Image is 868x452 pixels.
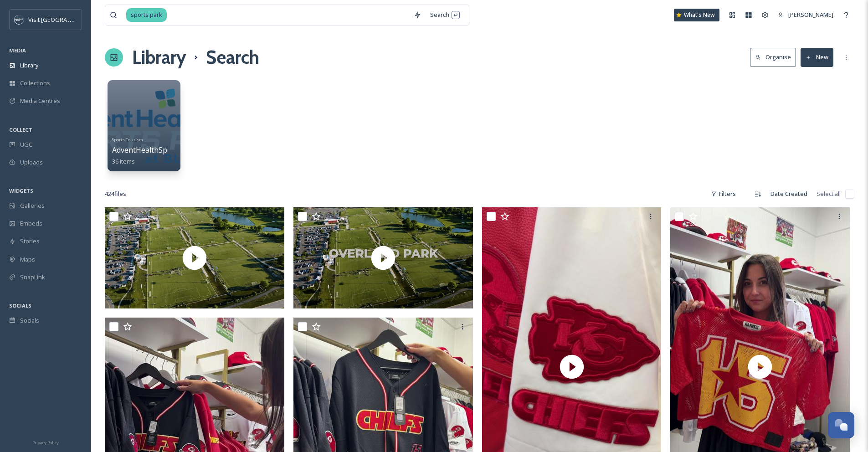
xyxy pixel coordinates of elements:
h1: Search [206,44,259,71]
img: thumbnail [105,207,284,308]
a: Sports TourismAdventHealthSports Park Bluhawk36 items [112,134,231,165]
span: SOCIALS [9,302,31,309]
span: Uploads [20,158,43,167]
button: Open Chat [828,412,854,438]
span: Maps [20,255,35,264]
button: Organise [750,48,796,67]
span: Collections [20,79,50,87]
span: Socials [20,316,39,325]
span: MEDIA [9,47,26,54]
span: Library [20,61,38,70]
div: Filters [706,185,740,203]
span: Stories [20,237,40,246]
img: thumbnail [293,207,473,308]
div: Search [426,6,464,24]
span: Privacy Policy [32,440,59,446]
span: Media Centres [20,97,60,105]
span: WIDGETS [9,187,33,194]
span: Sports Tourism [112,137,143,143]
span: COLLECT [9,126,32,133]
span: Select all [817,190,841,198]
span: 36 items [112,157,135,165]
span: [PERSON_NAME] [788,10,833,19]
span: Galleries [20,201,45,210]
a: What's New [674,9,719,21]
div: Date Created [766,185,812,203]
span: SnapLink [20,273,45,282]
a: [PERSON_NAME] [773,6,838,24]
span: Embeds [20,219,42,228]
span: AdventHealthSports Park Bluhawk [112,145,231,155]
a: Library [132,44,186,71]
img: c3es6xdrejuflcaqpovn.png [15,15,24,24]
span: Visit [GEOGRAPHIC_DATA] [28,15,99,24]
span: sports park [126,8,167,21]
span: UGC [20,140,32,149]
button: New [801,48,833,67]
span: 424 file s [105,190,126,198]
a: Privacy Policy [32,437,59,447]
